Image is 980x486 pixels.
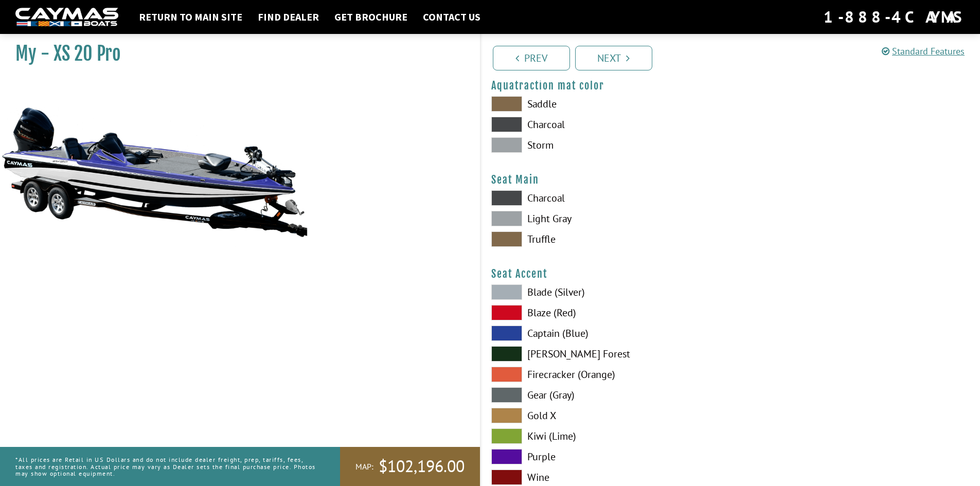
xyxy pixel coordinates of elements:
[491,137,720,153] label: Storm
[253,10,324,24] a: Find Dealer
[493,46,570,70] a: Prev
[340,447,480,486] a: MAP:$102,196.00
[491,408,720,423] label: Gold X
[491,190,720,206] label: Charcoal
[491,449,720,464] label: Purple
[882,45,965,57] a: Standard Features
[824,6,965,28] div: 1-888-4CAYMAS
[379,456,465,477] span: $102,196.00
[491,305,720,320] label: Blaze (Red)
[491,211,720,226] label: Light Gray
[491,173,970,186] h4: Seat Main
[15,42,454,65] h1: My - XS 20 Pro
[491,326,720,341] label: Captain (Blue)
[329,10,413,24] a: Get Brochure
[575,46,652,70] a: Next
[15,8,118,27] img: white-logo-c9c8dbefe5ff5ceceb0f0178aa75bf4bb51f6bca0971e226c86eb53dfe498488.png
[491,346,720,362] label: [PERSON_NAME] Forest
[491,387,720,403] label: Gear (Gray)
[491,117,720,132] label: Charcoal
[491,367,720,382] label: Firecracker (Orange)
[491,96,720,112] label: Saddle
[15,451,317,482] p: *All prices are Retail in US Dollars and do not include dealer freight, prep, tariffs, fees, taxe...
[491,284,720,300] label: Blade (Silver)
[491,79,970,92] h4: Aquatraction mat color
[418,10,486,24] a: Contact Us
[491,470,720,485] label: Wine
[134,10,247,24] a: Return to main site
[491,428,720,444] label: Kiwi (Lime)
[491,231,720,247] label: Truffle
[491,267,970,280] h4: Seat Accent
[355,461,373,472] span: MAP:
